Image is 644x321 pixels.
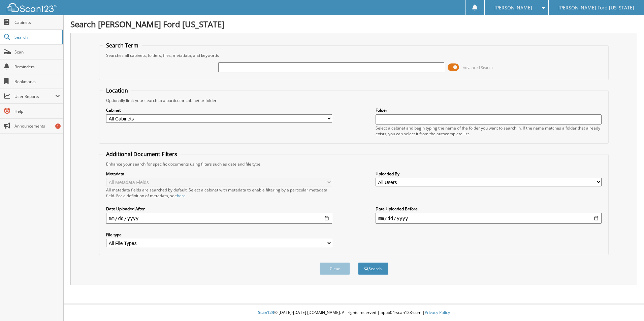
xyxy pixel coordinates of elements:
[425,310,450,315] a: Privacy Policy
[376,171,602,177] label: Uploaded By
[106,107,332,113] label: Cabinet
[177,193,186,199] a: here
[103,42,142,49] legend: Search Term
[14,79,60,84] span: Bookmarks
[103,161,605,167] div: Enhance your search for specific documents using filters such as date and file type.
[64,305,644,321] div: © [DATE]-[DATE] [DOMAIN_NAME]. All rights reserved | appb04-scan123-com |
[14,94,55,99] span: User Reports
[106,171,332,177] label: Metadata
[320,262,350,275] button: Clear
[70,19,637,30] h1: Search [PERSON_NAME] Ford [US_STATE]
[55,123,61,129] div: 1
[103,98,605,103] div: Optionally limit your search to a particular cabinet or folder
[376,206,602,212] label: Date Uploaded Before
[106,187,332,199] div: All metadata fields are searched by default. Select a cabinet with metadata to enable filtering b...
[103,87,131,94] legend: Location
[7,3,57,12] img: scan123-logo-white.svg
[494,6,532,10] span: [PERSON_NAME]
[258,310,274,315] span: Scan123
[14,123,60,129] span: Announcements
[463,65,493,70] span: Advanced Search
[358,262,388,275] button: Search
[103,52,605,58] div: Searches all cabinets, folders, files, metadata, and keywords
[376,213,602,224] input: end
[376,107,602,113] label: Folder
[106,206,332,212] label: Date Uploaded After
[103,150,181,158] legend: Additional Document Filters
[14,108,60,114] span: Help
[14,34,59,40] span: Search
[14,20,60,25] span: Cabinets
[106,213,332,224] input: start
[14,64,60,70] span: Reminders
[558,6,634,10] span: [PERSON_NAME] Ford [US_STATE]
[376,125,602,137] div: Select a cabinet and begin typing the name of the folder you want to search in. If the name match...
[106,232,332,238] label: File type
[14,49,60,55] span: Scan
